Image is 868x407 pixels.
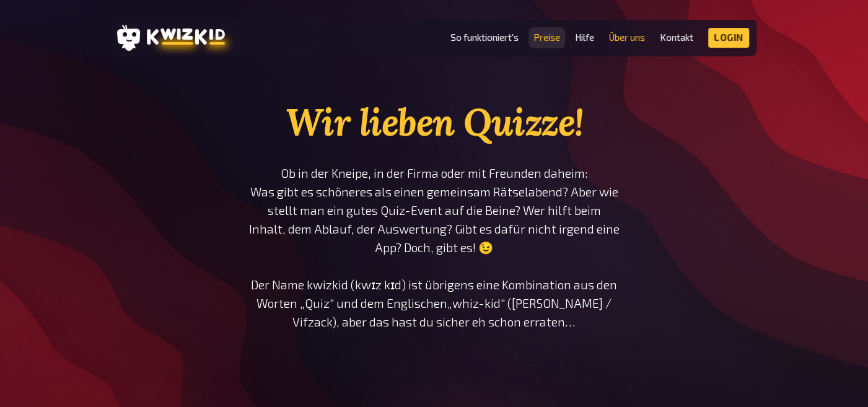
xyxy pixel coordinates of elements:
h1: Wir lieben Quizze! [248,99,620,146]
p: Ob in der Kneipe, in der Firma oder mit Freunden daheim: Was gibt es schöneres als einen gemeinsa... [248,164,620,331]
a: Hilfe [575,32,594,43]
a: Login [708,28,749,48]
a: Kontakt [660,32,693,43]
a: Über uns [609,32,645,43]
a: So funktioniert's [450,32,519,43]
a: Preise [533,32,560,43]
